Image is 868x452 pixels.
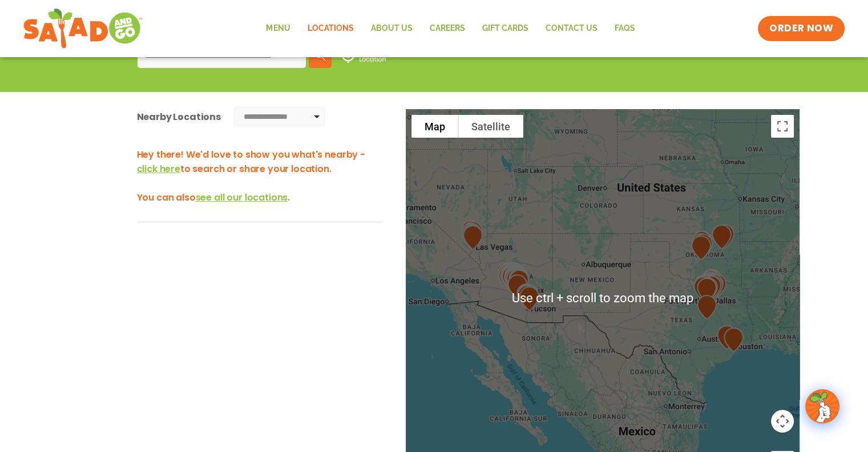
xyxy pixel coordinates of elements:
[196,191,288,204] span: see all our locations
[23,6,143,51] img: new-SAG-logo-768×292
[473,15,536,42] a: GIFT CARDS
[806,390,838,422] img: wpChatIcon
[605,15,643,42] a: FAQs
[758,16,845,41] a: ORDER NOW
[137,162,180,175] span: click here
[362,15,421,42] a: About Us
[536,15,605,42] a: Contact Us
[458,115,523,138] button: Show satellite imagery
[298,15,362,42] a: Locations
[771,115,794,138] button: Toggle fullscreen view
[411,115,458,138] button: Show street map
[137,110,221,124] div: Nearby Locations
[771,410,794,433] button: Map camera controls
[137,147,382,205] h3: Hey there! We'd love to show you what's nearby - to search or share your location. You can also .
[421,15,473,42] a: Careers
[257,15,643,42] nav: Menu
[257,15,298,42] a: Menu
[769,22,833,35] span: ORDER NOW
